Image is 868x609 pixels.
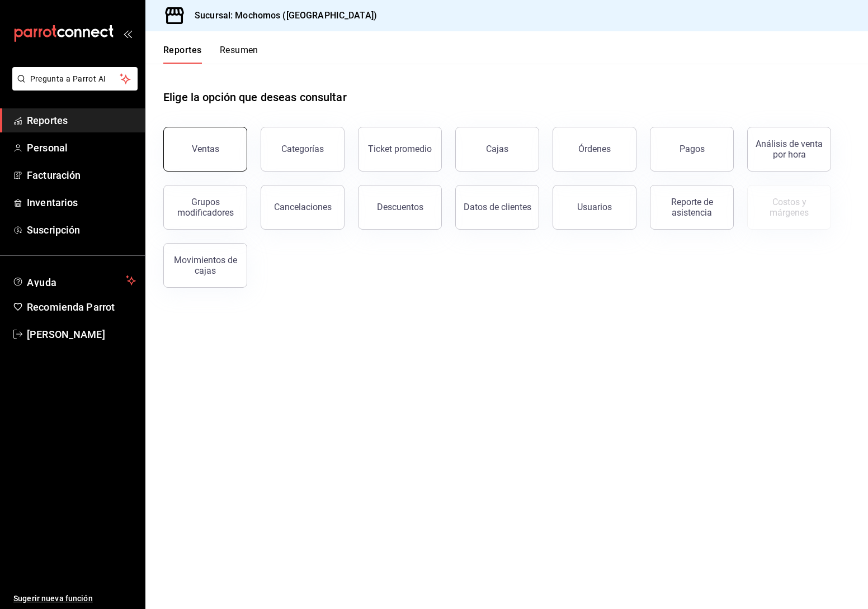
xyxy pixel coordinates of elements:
div: Grupos modificadores [171,197,240,218]
button: Ticket promedio [358,127,442,172]
button: Reportes [163,45,202,64]
div: Ventas [192,144,219,154]
button: Cancelaciones [261,185,345,230]
button: Reporte de asistencia [650,185,734,230]
div: Ticket promedio [368,144,432,154]
button: Grupos modificadores [163,185,247,230]
a: Cajas [455,127,539,172]
span: Reportes [27,113,136,128]
div: Usuarios [577,202,612,212]
button: Pregunta a Parrot AI [12,67,138,91]
span: Suscripción [27,222,136,237]
div: Pagos [680,144,705,154]
span: Sugerir nueva función [13,593,136,605]
div: Cancelaciones [274,202,332,212]
button: Órdenes [553,127,636,172]
button: Datos de clientes [455,185,539,230]
a: Pregunta a Parrot AI [8,81,138,93]
span: Personal [27,140,136,155]
div: Análisis de venta por hora [754,139,824,160]
div: Categorías [281,144,324,154]
button: Descuentos [358,185,442,230]
button: Resumen [220,45,258,64]
div: Reporte de asistencia [657,197,727,218]
h3: Sucursal: Mochomos ([GEOGRAPHIC_DATA]) [186,9,377,22]
span: Inventarios [27,195,136,210]
button: Movimientos de cajas [163,243,247,288]
button: Análisis de venta por hora [747,127,831,172]
div: navigation tabs [163,45,258,64]
button: Contrata inventarios para ver este reporte [747,185,831,230]
button: open_drawer_menu [123,29,132,38]
span: Pregunta a Parrot AI [30,73,120,85]
span: Ayuda [27,274,121,287]
div: Descuentos [377,202,423,212]
div: Órdenes [578,144,611,154]
button: Pagos [650,127,734,172]
span: Recomienda Parrot [27,299,136,315]
div: Costos y márgenes [754,197,824,218]
div: Movimientos de cajas [171,255,240,276]
div: Cajas [486,142,509,156]
span: [PERSON_NAME] [27,327,136,342]
button: Usuarios [553,185,636,230]
button: Categorías [261,127,345,172]
span: Facturación [27,168,136,183]
h1: Elige la opción que deseas consultar [163,89,347,106]
button: Ventas [163,127,247,172]
div: Datos de clientes [464,202,531,212]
